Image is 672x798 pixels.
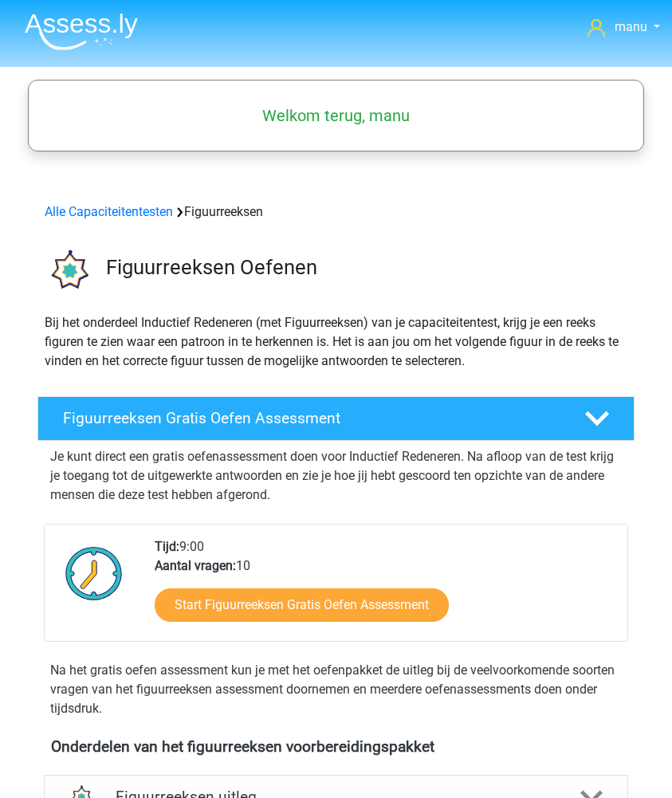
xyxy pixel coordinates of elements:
[57,537,131,610] img: Klok
[38,202,634,222] div: Figuurreeksen
[36,106,635,125] h5: Welkom terug, manu
[45,204,173,219] a: Alle Capaciteitentesten
[106,255,622,280] h3: Figuurreeksen Oefenen
[155,539,179,554] b: Tijd:
[155,558,236,573] b: Aantal vragen:
[155,588,449,622] a: Start Figuurreeksen Gratis Oefen Assessment
[63,409,561,427] h4: Figuurreeksen Gratis Oefen Assessment
[51,737,621,756] h4: Onderdelen van het figuurreeksen voorbereidingspakket
[615,19,647,34] span: manu
[45,313,627,371] p: Bij het onderdeel Inductief Redeneren (met Figuurreeksen) van je capaciteitentest, krijg je een r...
[44,661,628,718] div: Na het gratis oefen assessment kun je met het oefenpakket de uitleg bij de veelvoorkomende soorte...
[588,18,660,37] a: manu
[31,396,641,441] a: Figuurreeksen Gratis Oefen Assessment
[38,241,98,301] img: figuurreeksen
[143,537,627,641] div: 9:00 10
[25,13,138,50] img: Assessly
[50,447,622,505] p: Je kunt direct een gratis oefenassessment doen voor Inductief Redeneren. Na afloop van de test kr...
